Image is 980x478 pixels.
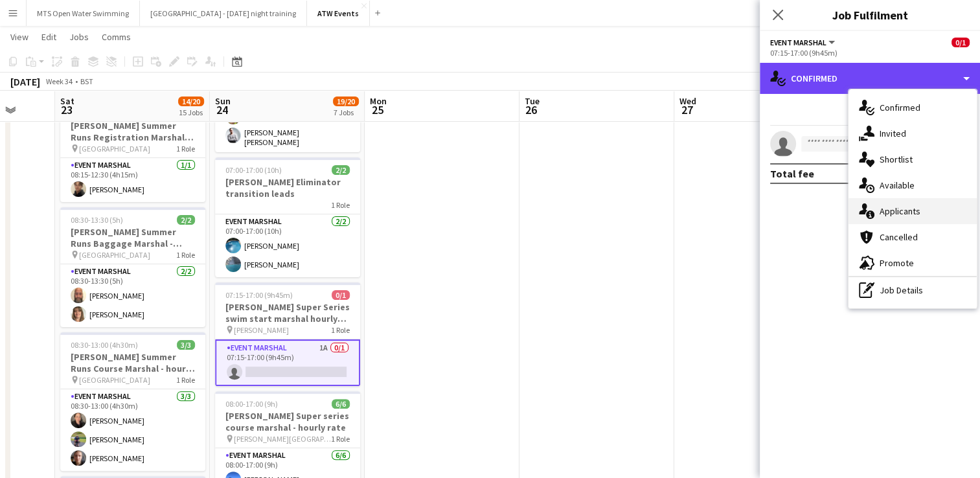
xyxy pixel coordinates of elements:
[60,120,205,143] h3: [PERSON_NAME] Summer Runs Registration Marshal hourly rate (£12.21 if over 21)
[523,102,540,117] span: 26
[760,63,980,94] div: Confirmed
[370,95,387,107] span: Mon
[368,102,387,117] span: 25
[60,264,205,327] app-card-role: Event Marshal2/208:30-13:30 (5h)[PERSON_NAME][PERSON_NAME]
[770,38,837,47] button: Event Marshal
[215,339,360,386] app-card-role: Event Marshal1A0/107:15-17:00 (9h45m)
[225,399,278,409] span: 08:00-17:00 (9h)
[215,410,360,433] h3: [PERSON_NAME] Super series course marshal - hourly rate
[71,215,123,225] span: 08:30-13:30 (5h)
[215,301,360,324] h3: [PERSON_NAME] Super Series swim start marshal hourly rate
[849,198,977,224] div: Applicants
[71,340,138,350] span: 08:30-13:00 (4h30m)
[60,158,205,202] app-card-role: Event Marshal1/108:15-12:30 (4h15m)[PERSON_NAME]
[60,95,74,107] span: Sat
[10,75,40,88] div: [DATE]
[5,28,34,45] a: View
[332,290,350,300] span: 0/1
[60,101,205,202] app-job-card: 08:15-12:30 (4h15m)1/1[PERSON_NAME] Summer Runs Registration Marshal hourly rate (£12.21 if over ...
[849,95,977,120] div: Confirmed
[215,95,231,107] span: Sun
[80,76,93,86] div: BST
[60,207,205,327] app-job-card: 08:30-13:30 (5h)2/2[PERSON_NAME] Summer Runs Baggage Marshal - hourly rate [GEOGRAPHIC_DATA]1 Rol...
[849,146,977,172] div: Shortlist
[176,250,195,260] span: 1 Role
[43,76,75,86] span: Week 34
[679,95,696,107] span: Wed
[215,214,360,277] app-card-role: Event Marshal2/207:00-17:00 (10h)[PERSON_NAME][PERSON_NAME]
[331,200,350,210] span: 1 Role
[770,38,826,47] span: Event Marshal
[307,1,370,26] button: ATW Events
[60,226,205,249] h3: [PERSON_NAME] Summer Runs Baggage Marshal - hourly rate
[36,28,62,45] a: Edit
[849,120,977,146] div: Invited
[525,95,540,107] span: Tue
[225,290,293,300] span: 07:15-17:00 (9h45m)
[331,325,350,335] span: 1 Role
[140,1,307,26] button: [GEOGRAPHIC_DATA] - [DATE] night training
[27,1,140,26] button: MTS Open Water Swimming
[177,340,195,350] span: 3/3
[177,215,195,225] span: 2/2
[770,167,814,180] div: Total fee
[234,434,331,444] span: [PERSON_NAME][GEOGRAPHIC_DATA]
[64,28,94,45] a: Jobs
[176,375,195,385] span: 1 Role
[176,144,195,154] span: 1 Role
[332,399,350,409] span: 6/6
[79,250,150,260] span: [GEOGRAPHIC_DATA]
[678,102,696,117] span: 27
[79,144,150,154] span: [GEOGRAPHIC_DATA]
[41,31,56,43] span: Edit
[215,282,360,386] app-job-card: 07:15-17:00 (9h45m)0/1[PERSON_NAME] Super Series swim start marshal hourly rate [PERSON_NAME]1 Ro...
[60,389,205,471] app-card-role: Event Marshal3/308:30-13:00 (4h30m)[PERSON_NAME][PERSON_NAME][PERSON_NAME]
[60,332,205,471] app-job-card: 08:30-13:00 (4h30m)3/3[PERSON_NAME] Summer Runs Course Marshal - hourly rate [GEOGRAPHIC_DATA]1 R...
[334,108,358,117] div: 7 Jobs
[179,108,203,117] div: 15 Jobs
[770,48,970,58] div: 07:15-17:00 (9h45m)
[760,6,980,23] h3: Job Fulfilment
[215,157,360,277] app-job-card: 07:00-17:00 (10h)2/2[PERSON_NAME] Eliminator transition leads1 RoleEvent Marshal2/207:00-17:00 (1...
[849,277,977,303] div: Job Details
[69,31,89,43] span: Jobs
[331,434,350,444] span: 1 Role
[215,176,360,199] h3: [PERSON_NAME] Eliminator transition leads
[849,172,977,198] div: Available
[225,165,282,175] span: 07:00-17:00 (10h)
[102,31,131,43] span: Comms
[332,165,350,175] span: 2/2
[849,250,977,276] div: Promote
[849,224,977,250] div: Cancelled
[952,38,970,47] span: 0/1
[58,102,74,117] span: 23
[60,351,205,374] h3: [PERSON_NAME] Summer Runs Course Marshal - hourly rate
[79,375,150,385] span: [GEOGRAPHIC_DATA]
[10,31,28,43] span: View
[213,102,231,117] span: 24
[333,97,359,106] span: 19/20
[178,97,204,106] span: 14/20
[97,28,136,45] a: Comms
[234,325,289,335] span: [PERSON_NAME]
